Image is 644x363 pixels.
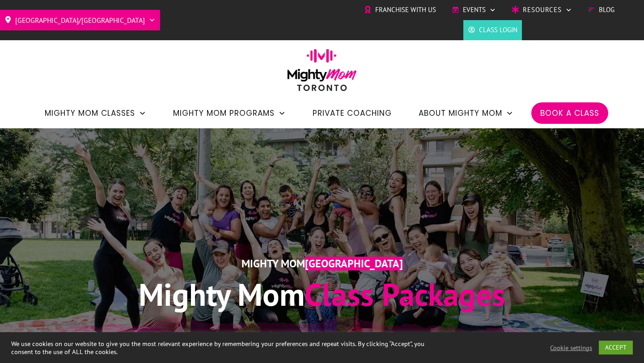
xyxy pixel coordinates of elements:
[45,106,146,121] a: Mighty Mom Classes
[419,106,502,121] span: About Mighty Mom
[241,257,305,270] span: Mighty Mom
[599,3,614,17] span: Blog
[313,106,392,121] a: Private Coaching
[599,341,633,355] a: ACCEPT
[588,3,614,17] a: Blog
[479,23,517,37] span: Class Login
[364,3,436,17] a: Franchise with Us
[305,257,403,270] span: [GEOGRAPHIC_DATA]
[452,3,496,17] a: Events
[468,23,517,37] a: Class Login
[15,13,145,27] span: [GEOGRAPHIC_DATA]/[GEOGRAPHIC_DATA]
[139,274,305,314] span: Mighty Mom
[283,49,361,97] img: mightymom-logo-toronto
[463,3,486,17] span: Events
[173,106,286,121] a: Mighty Mom Programs
[375,3,436,17] span: Franchise with Us
[11,340,446,356] div: We use cookies on our website to give you the most relevant experience by remembering your prefer...
[4,13,156,27] a: [GEOGRAPHIC_DATA]/[GEOGRAPHIC_DATA]
[540,106,599,121] a: Book a Class
[419,106,513,121] a: About Mighty Mom
[512,3,572,17] a: Resources
[523,3,562,17] span: Resources
[45,106,135,121] span: Mighty Mom Classes
[550,344,592,352] a: Cookie settings
[63,274,581,315] h1: Class Packages
[173,106,275,121] span: Mighty Mom Programs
